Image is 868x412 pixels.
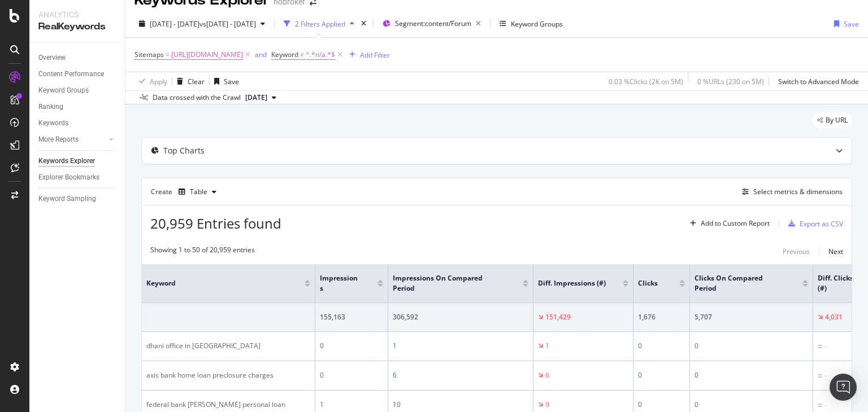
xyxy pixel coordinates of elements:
div: Save [844,19,859,29]
a: More Reports [38,134,106,146]
a: Keywords [38,117,117,129]
div: 155,163 [320,312,383,322]
div: 1 [545,341,549,351]
div: 0 % URLs ( 230 on 5M ) [697,77,764,86]
div: Keyword Groups [38,85,89,97]
button: Segment:content/Forum [378,15,485,33]
button: Apply [134,72,167,90]
div: federal bank [PERSON_NAME] personal loan [146,400,310,410]
div: Previous [783,247,810,256]
span: Diff. Clicks (#) [818,273,863,293]
div: 10 [393,400,528,410]
div: Top Charts [163,145,205,156]
span: Impressions [320,273,361,293]
span: Keyword [271,50,298,59]
div: Add Filter [360,50,390,60]
div: RealKeywords [38,20,116,33]
span: [URL][DOMAIN_NAME] [171,47,243,63]
div: Create [151,183,221,201]
img: Equal [818,404,822,407]
div: Add to Custom Report [701,220,770,227]
div: 1,676 [638,312,685,322]
span: Sitemaps [134,50,164,59]
span: ≠ [300,50,304,59]
span: Segment: content/Forum [395,19,471,28]
button: Next [828,245,843,258]
div: 0 [320,341,383,351]
div: 0 [695,370,808,380]
div: More Reports [38,134,79,146]
span: By URL [826,117,848,124]
div: Overview [38,52,66,64]
div: Data crossed with the Crawl [153,93,241,103]
div: times [359,18,368,29]
span: Impressions On Compared Period [393,273,506,293]
a: Ranking [38,101,117,113]
div: 0 [695,400,808,410]
span: Diff. Impressions (#) [538,278,606,288]
div: Save [224,77,239,86]
span: Keyword [146,278,288,288]
div: Content Performance [38,68,104,80]
div: Showing 1 to 50 of 20,959 entries [150,245,255,258]
div: 1 [393,341,528,351]
button: [DATE] - [DATE]vs[DATE] - [DATE] [134,15,270,33]
div: 0 [638,341,685,351]
div: Open Intercom Messenger [830,374,857,401]
button: Table [174,183,221,201]
span: Clicks [638,278,662,288]
div: Explorer Bookmarks [38,172,99,183]
div: 6 [545,370,549,380]
div: 0 [638,370,685,380]
div: Switch to Advanced Mode [778,77,859,86]
button: 2 Filters Applied [279,15,359,33]
a: Overview [38,52,117,64]
button: Export as CSV [784,214,843,233]
div: 306,592 [393,312,528,322]
div: 6 [393,370,528,380]
div: 151,429 [545,312,571,322]
button: Select metrics & dimensions [737,185,843,199]
a: Keywords Explorer [38,155,117,167]
div: 4,031 [825,312,843,322]
div: Export as CSV [800,219,843,229]
button: Add Filter [345,48,390,62]
img: Equal [818,345,822,348]
button: Keyword Groups [495,15,567,33]
div: Select metrics & dimensions [753,187,843,196]
button: Switch to Advanced Mode [774,72,859,90]
button: Save [210,72,239,90]
div: 2 Filters Applied [295,19,345,29]
button: Add to Custom Report [685,214,770,233]
div: Clear [188,77,205,86]
div: - [824,400,827,410]
div: 0 [638,400,685,410]
div: Apply [150,77,167,86]
div: 0.03 % Clicks ( 2K on 5M ) [609,77,683,86]
span: 20,959 Entries found [150,214,281,233]
div: 1 [320,400,383,410]
div: 5,707 [695,312,808,322]
a: Content Performance [38,68,117,80]
span: vs [DATE] - [DATE] [199,19,256,29]
button: Previous [783,245,810,258]
div: Keyword Groups [511,19,563,29]
div: and [255,50,267,59]
div: Keywords [38,117,68,129]
div: Ranking [38,101,63,113]
span: [DATE] - [DATE] [150,19,199,29]
a: Keyword Groups [38,85,117,97]
div: Next [828,247,843,256]
span: 2025 Sep. 1st [245,93,267,103]
span: Clicks On Compared Period [695,273,785,293]
div: Analytics [38,9,116,20]
span: = [166,50,170,59]
div: 9 [545,400,549,410]
div: - [824,371,827,381]
div: dhani office in [GEOGRAPHIC_DATA] [146,341,310,351]
div: Keywords Explorer [38,155,95,167]
div: 0 [695,341,808,351]
img: Equal [818,374,822,378]
div: legacy label [813,112,852,128]
div: 0 [320,370,383,380]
